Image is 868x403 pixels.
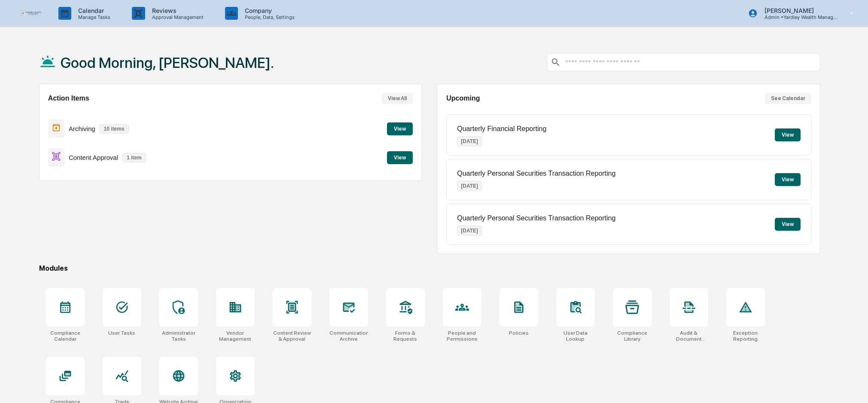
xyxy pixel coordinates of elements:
[457,170,615,177] p: Quarterly Personal Securities Transaction Reporting
[21,11,41,16] img: logo
[61,54,274,71] h1: Good Morning, [PERSON_NAME].
[238,14,299,20] p: People, Data, Settings
[108,330,135,336] div: User Tasks
[443,330,481,342] div: People and Permissions
[145,14,208,20] p: Approval Management
[758,14,838,20] p: Admin • Yardley Wealth Management
[387,153,413,161] a: View
[556,330,595,342] div: User Data Lookup
[387,151,413,164] button: View
[100,124,129,134] p: 10 items
[382,93,413,104] button: View All
[457,226,482,236] p: [DATE]
[457,136,482,147] p: [DATE]
[509,330,529,336] div: Policies
[613,330,652,342] div: Compliance Library
[386,330,425,342] div: Forms & Requests
[457,181,482,191] p: [DATE]
[765,93,811,104] button: See Calendar
[48,95,89,102] h2: Action Items
[387,122,413,135] button: View
[387,124,413,132] a: View
[122,153,146,162] p: 1 item
[46,330,85,342] div: Compliance Calendar
[71,14,115,20] p: Manage Tasks
[457,214,615,222] p: Quarterly Personal Securities Transaction Reporting
[726,330,765,342] div: Exception Reporting
[670,330,708,342] div: Audit & Document Logs
[69,154,118,161] p: Content Approval
[39,264,820,272] div: Modules
[159,330,198,342] div: Administrator Tasks
[457,125,546,133] p: Quarterly Financial Reporting
[145,7,208,14] p: Reviews
[238,7,299,14] p: Company
[775,218,801,231] button: View
[775,128,801,141] button: View
[329,330,368,342] div: Communications Archive
[71,7,115,14] p: Calendar
[69,125,95,132] p: Archiving
[758,7,838,14] p: [PERSON_NAME]
[273,330,311,342] div: Content Review & Approval
[216,330,255,342] div: Vendor Management
[446,95,480,102] h2: Upcoming
[775,173,801,186] button: View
